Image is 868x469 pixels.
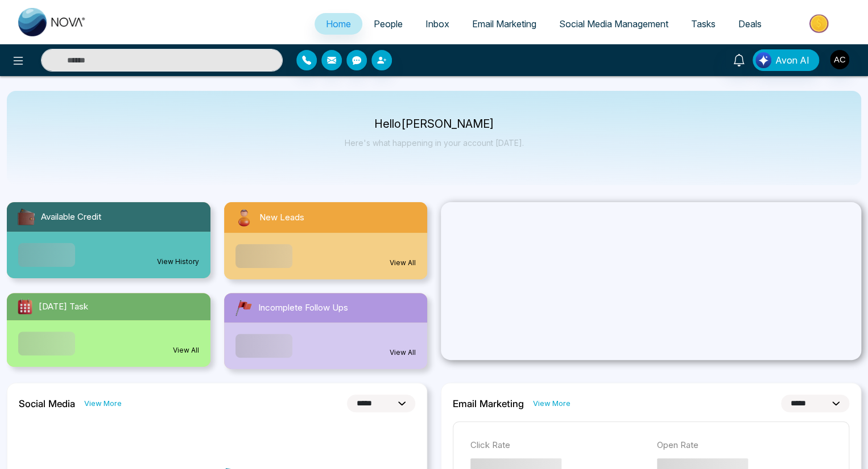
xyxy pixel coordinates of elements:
img: todayTask.svg [16,298,34,316]
p: Hello [PERSON_NAME] [345,119,524,129]
h2: Email Marketing [453,398,524,409]
span: People [374,18,403,30]
a: Inbox [414,13,461,35]
p: Here's what happening in your account [DATE]. [345,138,524,148]
span: Incomplete Follow Ups [258,301,348,315]
a: Tasks [680,13,727,35]
img: availableCredit.svg [16,207,36,227]
a: Deals [727,13,773,35]
a: People [362,13,414,35]
a: View All [390,258,416,268]
p: Click Rate [470,439,646,452]
h2: Social Media [19,398,75,409]
a: View All [390,347,416,358]
a: Home [315,13,362,35]
span: Home [326,18,351,30]
a: View More [84,398,122,409]
a: Incomplete Follow UpsView All [217,293,435,369]
a: Social Media Management [548,13,680,35]
img: Lead Flow [755,52,771,68]
img: Nova CRM Logo [18,8,86,36]
a: View More [533,398,571,409]
span: [DATE] Task [39,300,88,313]
span: Email Marketing [472,18,536,30]
span: Social Media Management [559,18,668,30]
p: Open Rate [657,439,832,452]
span: Avon AI [775,53,809,67]
span: New Leads [259,211,304,224]
span: Deals [738,18,762,30]
span: Tasks [691,18,716,30]
a: Email Marketing [461,13,548,35]
a: New LeadsView All [217,202,435,279]
span: Inbox [425,18,449,30]
img: User Avatar [830,50,849,69]
img: followUps.svg [233,298,254,318]
img: Market-place.gif [779,11,861,36]
img: newLeads.svg [233,207,255,228]
a: View All [173,345,199,355]
a: View History [157,257,199,267]
button: Avon AI [753,49,819,71]
span: Available Credit [41,211,101,224]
